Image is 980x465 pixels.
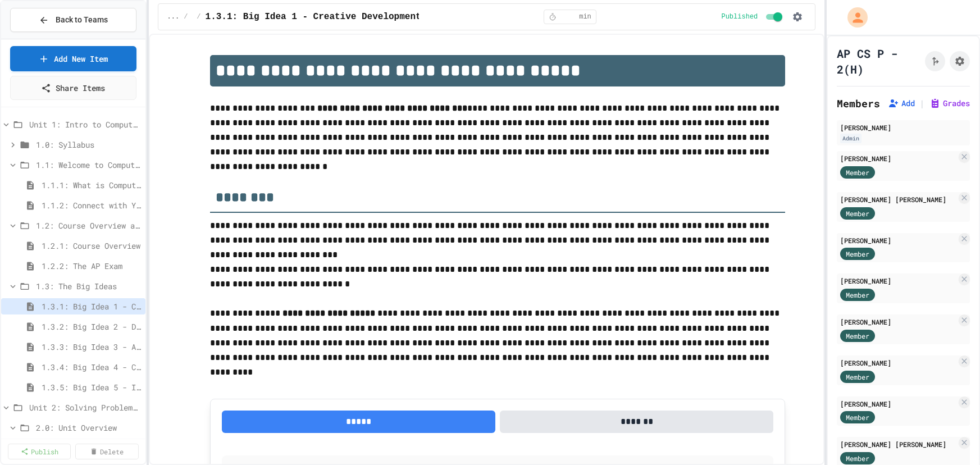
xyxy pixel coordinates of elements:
span: 1.2: Course Overview and the AP Exam [36,220,141,231]
div: [PERSON_NAME] [840,235,956,245]
span: 1.1.2: Connect with Your World [42,199,141,211]
span: 1.3: The Big Ideas [36,280,141,292]
span: Member [846,453,869,463]
a: Share Items [10,76,136,100]
h1: AP CS P - 2(H) [837,45,920,77]
span: 1.3.5: Big Idea 5 - Impact of Computing [42,381,141,393]
span: Member [846,249,869,259]
button: Assignment Settings [950,51,970,71]
span: ... [167,12,180,21]
span: 1.1.1: What is Computer Science? [42,179,141,191]
span: Unit 1: Intro to Computer Science [29,118,141,130]
button: Click to see fork details [925,51,945,71]
div: [PERSON_NAME] [840,122,967,133]
h2: Members [837,95,880,111]
div: Content is published and visible to students [721,10,785,24]
div: [PERSON_NAME] [PERSON_NAME] [840,194,956,204]
span: Published [721,12,758,21]
span: / [197,12,200,21]
button: Add [888,98,915,109]
span: 1.3.3: Big Idea 3 - Algorithms and Programming [42,341,141,353]
span: Unit 2: Solving Problems in Computer Science [29,402,141,413]
button: Back to Teams [10,8,136,32]
span: 1.2.2: The AP Exam [42,260,141,272]
span: 1.3.1: Big Idea 1 - Creative Development [206,10,421,24]
span: | [919,97,925,110]
span: 2.0: Unit Overview [36,422,141,434]
span: Member [846,372,869,382]
a: Add New Item [10,46,136,71]
span: 1.2.1: Course Overview [42,240,141,252]
div: [PERSON_NAME] [840,276,956,286]
span: Member [846,290,869,300]
span: 1.1: Welcome to Computer Science [36,159,141,171]
span: Member [846,331,869,341]
span: 1.3.4: Big Idea 4 - Computing Systems and Networks [42,361,141,373]
span: Member [846,167,869,177]
div: My Account [836,4,870,30]
div: [PERSON_NAME] [840,399,956,409]
div: [PERSON_NAME] [840,358,956,368]
span: min [579,12,591,21]
div: [PERSON_NAME] [840,317,956,327]
span: 1.3.1: Big Idea 1 - Creative Development [42,300,141,312]
div: Admin [840,134,862,143]
span: 1.3.2: Big Idea 2 - Data [42,321,141,332]
span: 1.0: Syllabus [36,139,141,151]
iframe: chat widget [933,420,969,454]
div: [PERSON_NAME] [PERSON_NAME] [840,439,956,449]
a: Publish [8,444,71,459]
div: [PERSON_NAME] [840,153,956,163]
button: Grades [929,98,970,109]
span: Back to Teams [56,14,108,26]
span: Member [846,412,869,422]
span: Member [846,208,869,218]
a: Delete [75,444,138,459]
span: / [184,12,188,21]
